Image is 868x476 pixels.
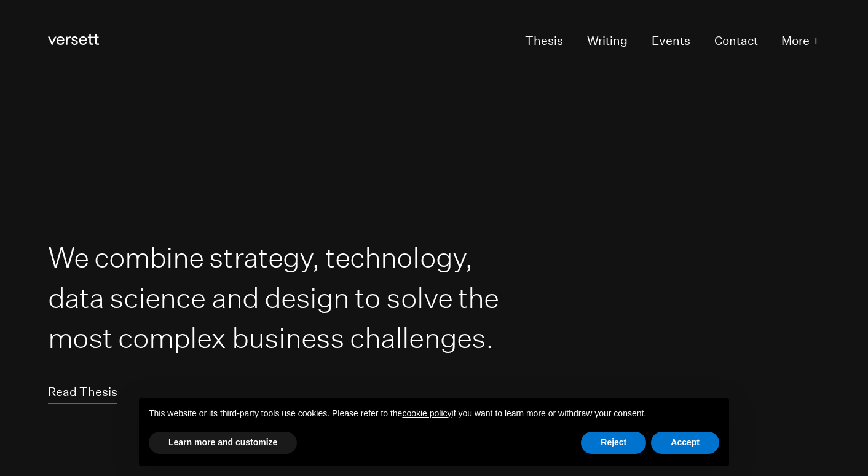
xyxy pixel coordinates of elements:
[48,381,117,404] a: Read Thesis
[651,432,719,454] button: Accept
[129,388,739,476] div: Notice
[652,30,690,53] a: Events
[402,408,451,418] a: cookie policy
[714,30,758,53] a: Contact
[587,30,628,53] a: Writing
[149,432,297,454] button: Learn more and customize
[581,432,646,454] button: Reject
[781,30,820,53] button: More +
[48,237,506,357] h1: We combine strategy, technology, data science and design to solve the most complex business chall...
[525,30,563,53] a: Thesis
[139,398,729,430] div: This website or its third-party tools use cookies. Please refer to the if you want to learn more ...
